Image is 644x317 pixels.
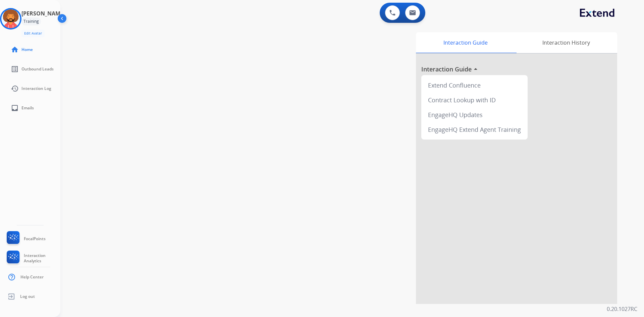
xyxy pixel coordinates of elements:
[21,66,54,72] span: Outbound Leads
[20,274,44,280] span: Help Center
[424,93,525,107] div: Contract Lookup with ID
[416,32,515,53] div: Interaction Guide
[11,46,19,54] mat-icon: home
[20,294,35,299] span: Log out
[21,17,41,25] div: Training
[24,236,46,242] span: FocalPoints
[11,104,19,112] mat-icon: inbox
[1,9,20,28] img: avatar
[424,107,525,122] div: EngageHQ Updates
[21,9,65,17] h3: [PERSON_NAME]
[607,305,637,313] p: 0.20.1027RC
[24,253,60,264] span: Interaction Analytics
[5,231,46,247] a: FocalPoints
[21,30,45,37] button: Edit Avatar
[21,105,34,111] span: Emails
[424,122,525,137] div: EngageHQ Extend Agent Training
[21,47,33,52] span: Home
[11,65,19,73] mat-icon: list_alt
[11,85,19,93] mat-icon: history
[21,86,51,91] span: Interaction Log
[424,78,525,93] div: Extend Confluence
[5,251,60,266] a: Interaction Analytics
[515,32,617,53] div: Interaction History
